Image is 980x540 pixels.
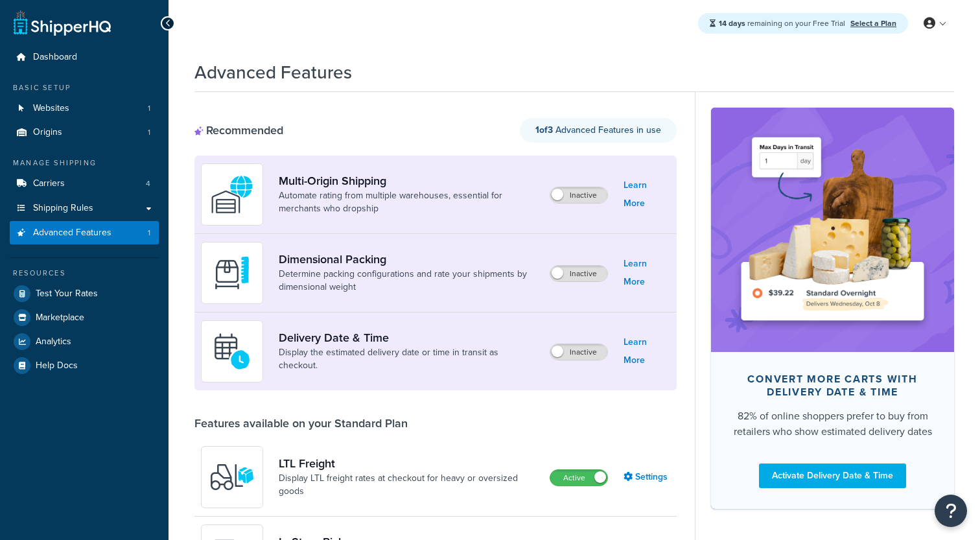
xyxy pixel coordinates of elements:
[33,52,77,63] span: Dashboard
[10,97,159,121] a: Websites1
[279,456,539,471] a: LTL Freight
[209,250,255,296] img: DTVBYsAAAAAASUVORK5CYII=
[36,336,71,347] span: Analytics
[719,18,745,29] strong: 14 days
[194,416,408,430] div: Features available on your Standard Plan
[209,329,255,374] img: gfkeb5ejjkALwAAAABJRU5ErkJggg==
[279,472,539,498] a: Display LTL freight rates at checkout for heavy or oversized goods
[10,97,159,121] li: Websites
[36,312,84,323] span: Marketplace
[33,127,62,138] span: Origins
[935,495,967,527] button: Open Resource Center
[730,127,935,332] img: feature-image-ddt-36eae7f7280da8017bfb280eaccd9c446f90b1fe08728e4019434db127062ab4.png
[10,221,159,245] li: Advanced Features
[279,252,539,266] a: Dimensional Packing
[279,174,539,188] a: Multi-Origin Shipping
[10,221,159,245] a: Advanced Features1
[194,123,283,137] div: Recommended
[33,203,93,214] span: Shipping Rules
[550,344,607,360] label: Inactive
[146,178,150,189] span: 4
[10,45,159,69] a: Dashboard
[10,172,159,196] li: Carriers
[36,360,78,371] span: Help Docs
[550,187,607,203] label: Inactive
[148,228,150,239] span: 1
[732,373,933,399] div: Convert more carts with delivery date & time
[10,121,159,145] li: Origins
[535,123,661,137] span: Advanced Features in use
[10,158,159,169] div: Manage Shipping
[10,196,159,220] a: Shipping Rules
[624,176,670,213] a: Learn More
[10,354,159,377] a: Help Docs
[850,18,896,29] a: Select a Plan
[279,346,539,372] a: Display the estimated delivery date or time in transit as checkout.
[194,60,352,85] h1: Advanced Features
[10,82,159,93] div: Basic Setup
[10,121,159,145] a: Origins1
[148,103,150,114] span: 1
[624,333,670,370] a: Learn More
[33,228,111,239] span: Advanced Features
[10,282,159,305] a: Test Your Rates
[33,103,69,114] span: Websites
[10,306,159,329] a: Marketplace
[624,255,670,291] a: Learn More
[10,330,159,353] a: Analytics
[279,268,539,294] a: Determine packing configurations and rate your shipments by dimensional weight
[550,470,607,486] label: Active
[624,468,670,486] a: Settings
[10,172,159,196] a: Carriers4
[732,408,933,440] div: 82% of online shoppers prefer to buy from retailers who show estimated delivery dates
[10,268,159,279] div: Resources
[759,464,906,488] a: Activate Delivery Date & Time
[719,18,847,29] span: remaining on your Free Trial
[550,266,607,281] label: Inactive
[148,127,150,138] span: 1
[279,189,539,215] a: Automate rating from multiple warehouses, essential for merchants who dropship
[36,288,98,299] span: Test Your Rates
[209,454,255,500] img: y79ZsPf0fXUFUhFXDzUgf+ktZg5F2+ohG75+v3d2s1D9TjoU8PiyCIluIjV41seZevKCRuEjTPPOKHJsQcmKCXGdfprl3L4q7...
[535,123,553,137] strong: 1 of 3
[279,331,539,345] a: Delivery Date & Time
[209,172,255,217] img: WatD5o0RtDAAAAAElFTkSuQmCC
[33,178,65,189] span: Carriers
